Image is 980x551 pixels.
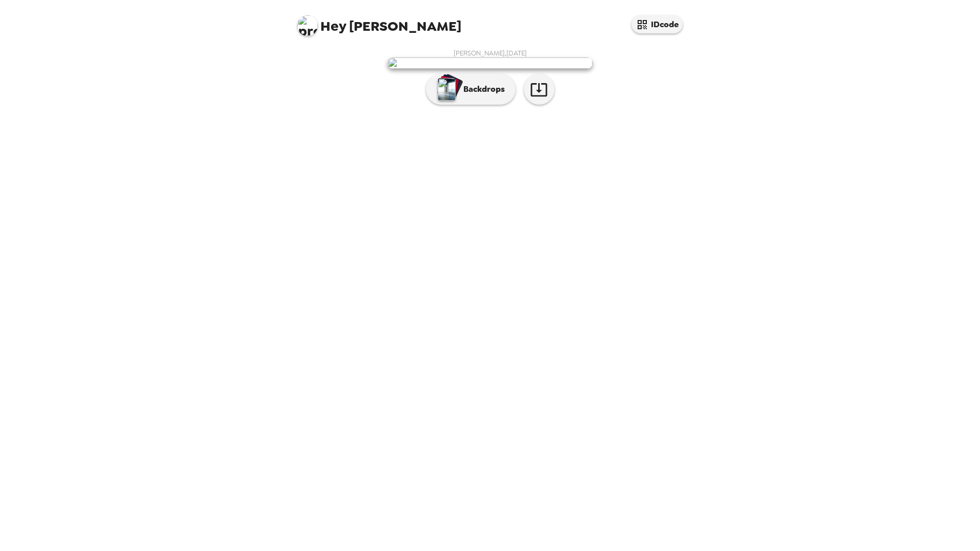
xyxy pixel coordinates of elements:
img: user [387,57,593,69]
button: Backdrops [426,74,516,105]
img: profile pic [297,15,318,36]
p: Backdrops [458,83,505,95]
span: [PERSON_NAME] [297,10,461,33]
span: Hey [320,17,346,35]
span: [PERSON_NAME] , [DATE] [454,49,527,57]
button: IDcode [631,15,683,33]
